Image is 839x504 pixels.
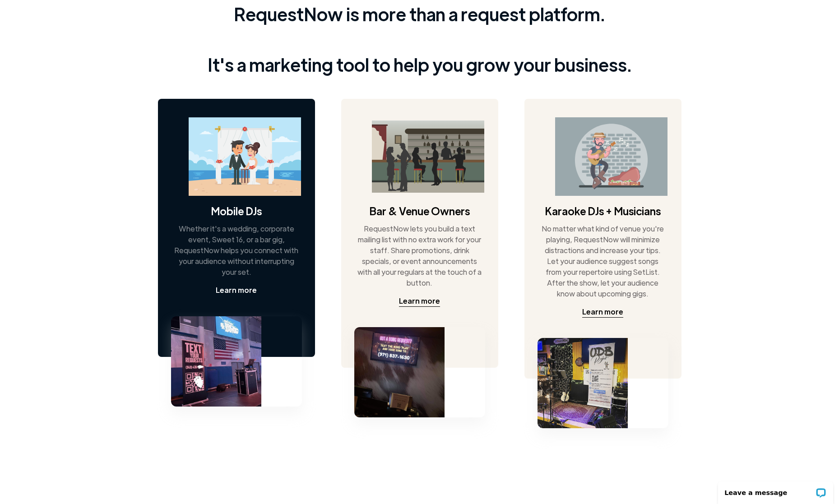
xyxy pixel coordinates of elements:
div: Learn more [399,296,440,306]
h4: Karaoke DJs + Musicians [545,203,661,218]
img: wedding on a beach [189,117,301,196]
div: Whether it's a wedding, corporate event, Sweet 16, or a bar gig, RequestNow helps you connect wit... [173,223,299,277]
div: No matter what kind of venue you're playing, RequestNow will minimize distractions and increase y... [540,223,665,299]
h4: Bar & Venue Owners [369,203,470,218]
a: Learn more [582,306,623,318]
h4: Mobile DJs [211,203,262,218]
div: RequestNow lets you build a text mailing list with no extra work for your staff. Share promotions... [357,223,482,288]
div: RequestNow is more than a request platform. It's a marketing tool to help you grow your business. [208,1,632,77]
img: guitarist [555,117,667,196]
img: bar tv [354,327,445,417]
img: musician stand [538,338,628,428]
iframe: LiveChat chat widget [712,476,839,504]
a: Learn more [399,296,440,307]
img: bar image [372,120,484,193]
div: Learn more [582,306,623,317]
div: Learn more [216,285,257,296]
img: school dance with a poster [171,316,261,407]
a: Learn more [216,285,257,296]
